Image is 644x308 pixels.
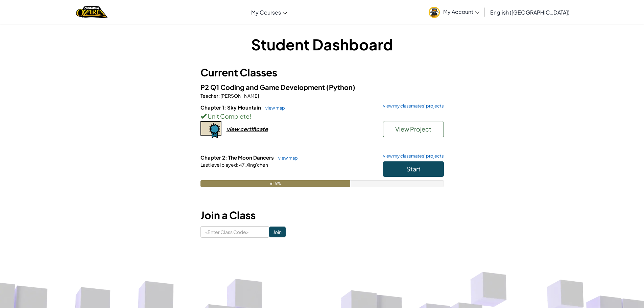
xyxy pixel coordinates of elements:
h3: Join a Class [200,208,444,223]
span: Chapter 1: Sky Mountain [200,104,262,111]
a: English ([GEOGRAPHIC_DATA]) [487,3,573,21]
span: : [218,93,220,99]
a: view certificate [200,125,268,133]
span: My Courses [251,9,281,16]
img: certificate-icon.png [200,121,221,139]
a: view my classmates' projects [380,154,444,158]
span: Xing'chen [246,162,268,168]
img: Home [76,5,108,19]
span: [PERSON_NAME] [220,93,259,99]
span: P2 Q1 Coding and Game Development [200,83,326,91]
input: <Enter Class Code> [200,226,269,238]
a: view map [262,105,285,111]
span: : [237,162,238,168]
button: Start [383,161,444,177]
div: view certificate [226,125,268,133]
span: Last level played [200,162,237,168]
a: My Courses [248,3,290,21]
span: English ([GEOGRAPHIC_DATA]) [490,9,570,16]
span: Start [406,165,421,173]
button: View Project [383,121,444,137]
h1: Student Dashboard [200,34,444,55]
span: ! [249,112,251,120]
img: avatar [429,7,440,18]
span: Unit Complete [207,112,249,120]
span: 47. [238,162,246,168]
span: View Project [395,125,431,133]
a: My Account [425,1,483,23]
input: Join [269,227,286,237]
a: view map [275,155,298,161]
h3: Current Classes [200,65,444,80]
span: (Python) [326,83,355,91]
div: 61.6% [200,180,351,187]
span: Teacher [200,93,218,99]
a: Ozaria by CodeCombat logo [76,5,108,19]
span: My Account [443,8,479,15]
span: Chapter 2: The Moon Dancers [200,154,275,161]
a: view my classmates' projects [380,104,444,108]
